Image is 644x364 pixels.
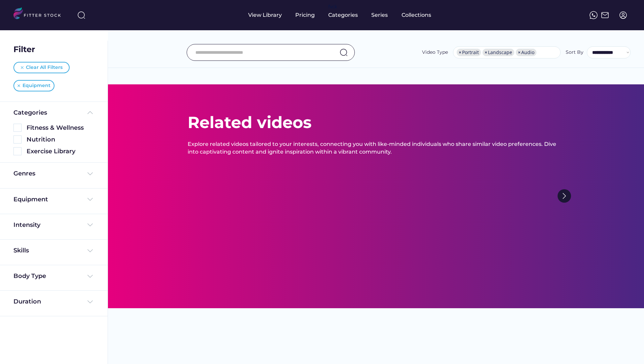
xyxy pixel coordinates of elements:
[619,11,627,19] img: profile-circle.svg
[13,246,30,255] div: Skills
[13,195,48,204] div: Equipment
[86,170,94,178] img: Frame%20%284%29.svg
[13,221,40,229] div: Intensity
[21,66,24,69] img: Vector%20%281%29.svg
[13,109,47,117] div: Categories
[13,135,22,144] img: Rectangle%205126.svg
[457,49,481,56] li: Portrait
[86,247,94,255] img: Frame%20%284%29.svg
[13,124,22,132] img: Rectangle%205126.svg
[328,11,358,19] div: Categories
[27,135,94,144] div: Nutrition
[13,7,67,21] img: LOGO.svg
[371,11,388,19] div: Series
[402,11,431,19] div: Collections
[518,50,521,55] span: ×
[483,49,514,56] li: Landscape
[13,169,35,178] div: Genres
[13,272,46,280] div: Body Type
[86,272,94,280] img: Frame%20%284%29.svg
[86,195,94,203] img: Frame%20%284%29.svg
[26,64,63,71] div: Clear All Filters
[485,50,487,55] span: ×
[601,11,609,19] img: Frame%2051.svg
[27,124,94,132] div: Fitness & Wellness
[27,147,94,156] div: Exercise Library
[566,49,583,56] div: Sort By
[86,298,94,306] img: Frame%20%284%29.svg
[328,3,337,10] div: fvck
[86,221,94,229] img: Frame%20%284%29.svg
[516,49,536,56] li: Audio
[86,109,94,117] img: Frame%20%285%29.svg
[188,140,564,156] div: Explore related videos tailored to your interests, connecting you with like-minded individuals wh...
[23,82,50,89] div: Equipment
[248,11,282,19] div: View Library
[77,11,85,19] img: search-normal%203.svg
[590,11,598,19] img: meteor-icons_whatsapp%20%281%29.svg
[295,11,315,19] div: Pricing
[340,48,348,56] img: search-normal.svg
[13,44,35,55] div: Filter
[188,111,311,134] div: Related videos
[17,84,20,87] img: Vector%20%281%29.svg
[13,297,41,306] div: Duration
[13,147,22,155] img: Rectangle%205126.svg
[558,189,571,203] img: Group%201000002322%20%281%29.svg
[422,49,448,56] div: Video Type
[459,50,461,55] span: ×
